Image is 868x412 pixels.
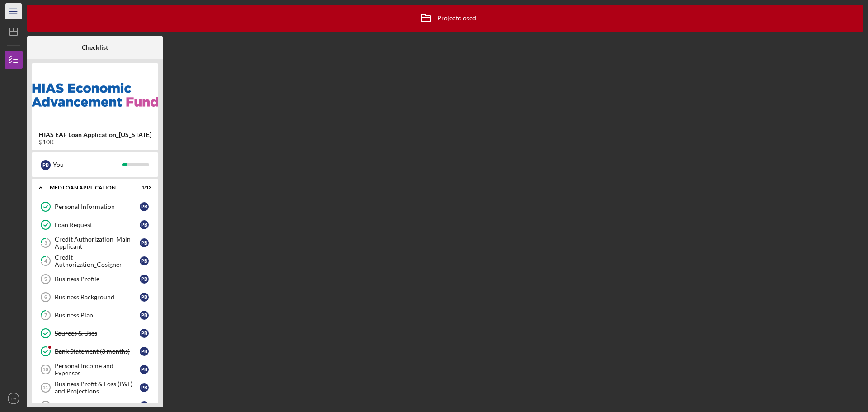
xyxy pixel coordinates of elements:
[44,240,47,246] tspan: 3
[36,270,154,288] a: 5Business ProfilePB
[32,68,158,122] img: Product logo
[36,234,154,252] a: 3Credit Authorization_Main ApplicantPB
[50,185,129,190] div: MED Loan Application
[36,306,154,324] a: 7Business PlanPB
[36,379,154,397] a: 11Business Profit & Loss (P&L) and ProjectionsPB
[140,220,149,229] div: P B
[140,311,149,320] div: P B
[55,348,140,355] div: Bank Statement (3 months)
[55,362,140,377] div: Personal Income and Expenses
[55,294,140,301] div: Business Background
[140,347,149,356] div: P B
[55,330,140,337] div: Sources & Uses
[55,312,140,319] div: Business Plan
[140,293,149,302] div: P B
[36,216,154,234] a: Loan RequestPB
[55,380,140,395] div: Business Profit & Loss (P&L) and Projections
[55,221,140,228] div: Loan Request
[140,275,149,284] div: P B
[39,131,151,138] b: HIAS EAF Loan Application_[US_STATE]
[36,288,154,306] a: 6Business BackgroundPB
[82,44,108,51] b: Checklist
[36,252,154,270] a: 4Credit Authorization_CosignerPB
[44,294,47,300] tspan: 6
[36,324,154,342] a: Sources & UsesPB
[44,276,47,282] tspan: 5
[55,275,140,283] div: Business Profile
[415,7,476,29] div: Project closed
[42,385,48,390] tspan: 11
[11,396,17,401] text: PB
[55,236,140,250] div: Credit Authorization_Main Applicant
[140,383,149,392] div: P B
[135,185,151,190] div: 4 / 13
[36,342,154,360] a: Bank Statement (3 months)PB
[55,203,140,210] div: Personal Information
[140,256,149,265] div: P B
[36,360,154,379] a: 10Personal Income and ExpensesPB
[53,157,122,172] div: You
[140,329,149,338] div: P B
[44,313,47,318] tspan: 7
[140,202,149,211] div: P B
[39,138,151,146] div: $10K
[55,402,140,409] div: SSN Card
[55,254,140,268] div: Credit Authorization_Cosigner
[36,198,154,216] a: Personal InformationPB
[140,401,149,410] div: P B
[5,389,23,407] button: PB
[44,258,47,264] tspan: 4
[140,238,149,247] div: P B
[140,365,149,374] div: P B
[42,367,48,372] tspan: 10
[41,160,51,170] div: P B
